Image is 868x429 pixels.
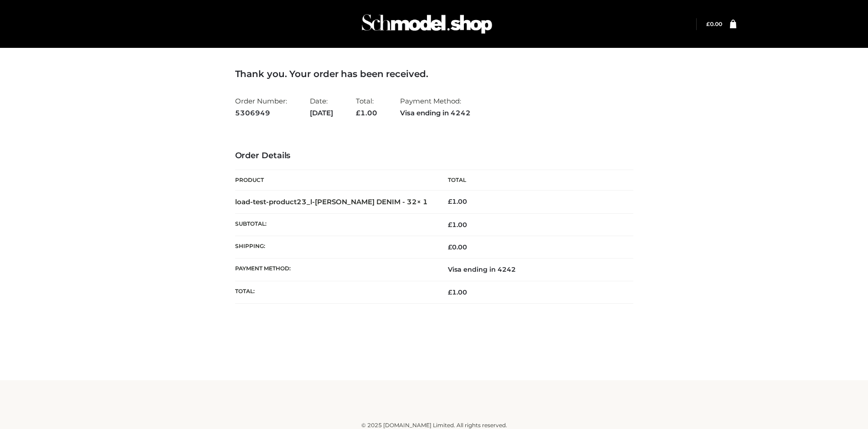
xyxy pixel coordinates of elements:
[235,107,287,119] strong: 5306949
[448,288,467,296] span: 1.00
[235,93,287,121] li: Order Number:
[235,213,434,236] th: Subtotal:
[356,109,377,117] span: 1.00
[235,197,428,206] strong: load-test-product23_l-[PERSON_NAME] DENIM - 32
[310,107,333,119] strong: [DATE]
[448,221,467,229] span: 1.00
[235,281,434,303] th: Total:
[310,93,333,121] li: Date:
[448,243,467,251] bdi: 0.00
[706,21,710,27] span: £
[400,107,471,119] strong: Visa ending in 4242
[434,258,633,281] td: Visa ending in 4242
[706,21,722,27] a: £0.00
[417,197,428,206] strong: × 1
[359,6,495,42] img: Schmodel Admin 964
[356,93,377,121] li: Total:
[235,236,434,258] th: Shipping:
[235,258,434,281] th: Payment method:
[235,151,633,161] h3: Order Details
[448,288,452,296] span: £
[448,197,452,206] span: £
[706,21,722,27] bdi: 0.00
[448,197,467,206] bdi: 1.00
[235,68,633,79] h3: Thank you. Your order has been received.
[235,170,434,191] th: Product
[356,109,360,117] span: £
[448,221,452,229] span: £
[400,93,471,121] li: Payment Method:
[448,243,452,251] span: £
[434,170,633,191] th: Total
